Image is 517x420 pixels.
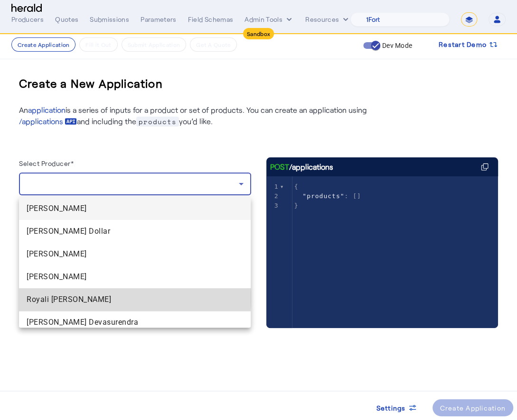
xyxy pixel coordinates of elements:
span: [PERSON_NAME] [27,248,243,260]
span: [PERSON_NAME] Devasurendra [27,317,243,328]
span: [PERSON_NAME] Dollar [27,226,243,237]
span: [PERSON_NAME] [27,203,243,214]
span: Royali [PERSON_NAME] [27,294,243,305]
span: [PERSON_NAME] [27,271,243,283]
